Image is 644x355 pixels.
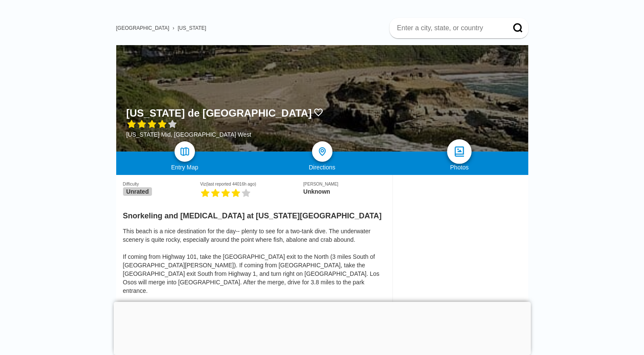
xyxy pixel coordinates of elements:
div: Entry Map [116,164,254,171]
div: This beach is a nice destination for the day-- plenty to see for a two-tank dive. The underwater ... [123,227,386,295]
img: directions [317,146,327,157]
iframe: Sign in with Google Dialog [469,9,635,95]
div: Viz (last reported 44016h ago) [200,182,303,186]
a: [US_STATE] [177,25,206,31]
iframe: Advertisement [114,302,531,353]
a: map [175,141,195,162]
input: Enter a city, state, or country [396,24,501,32]
img: map [180,146,190,157]
span: › [172,25,174,31]
h2: Snorkeling and [MEDICAL_DATA] at [US_STATE][GEOGRAPHIC_DATA] [123,206,386,220]
h1: [US_STATE] de [GEOGRAPHIC_DATA] [126,107,312,119]
span: Unrated [123,187,152,196]
div: [US_STATE] Mid, [GEOGRAPHIC_DATA] West [126,131,324,138]
a: photos [447,139,472,164]
div: Unknown [303,188,385,195]
a: [GEOGRAPHIC_DATA] [116,25,169,31]
div: Photos [391,164,528,171]
div: [PERSON_NAME] [303,182,385,186]
div: Directions [253,164,391,171]
div: Difficulty [123,182,200,186]
img: photos [453,146,466,158]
